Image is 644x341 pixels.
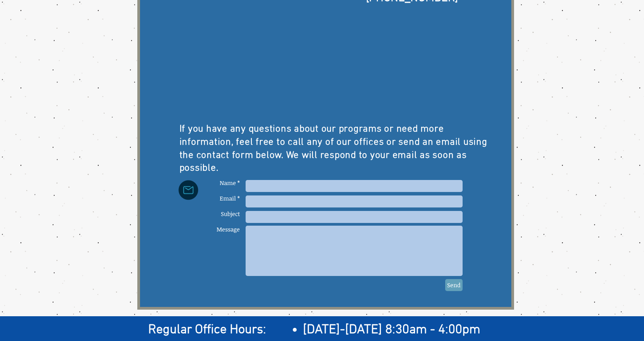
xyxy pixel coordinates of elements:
button: Send [445,279,463,291]
iframe: Google Maps [342,20,482,110]
span: [DATE]-[DATE] 8:30am - 4:00pm [303,322,480,338]
span: Subject [221,210,240,218]
h2: ​ [148,321,502,339]
span: Regular Office Hours: [148,322,266,338]
span: Send [447,281,461,289]
span: Email * [220,194,240,202]
span: Message [217,225,240,233]
iframe: Google Maps [170,20,310,110]
span: If you have any questions about our programs or need more information, feel free to call any of o... [179,123,487,174]
span: Name * [220,179,240,187]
